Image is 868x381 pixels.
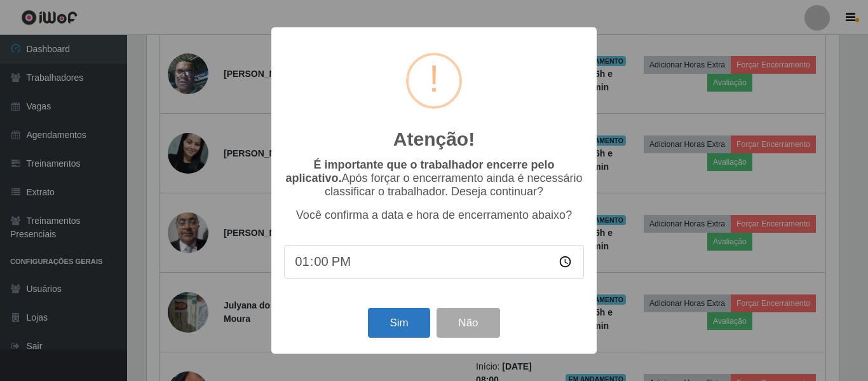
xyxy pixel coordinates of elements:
p: Você confirma a data e hora de encerramento abaixo? [284,209,584,222]
button: Não [437,308,499,338]
h2: Atenção! [393,128,475,151]
b: É importante que o trabalhador encerre pelo aplicativo. [285,158,554,184]
button: Sim [368,308,430,338]
p: Após forçar o encerramento ainda é necessário classificar o trabalhador. Deseja continuar? [284,158,584,198]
